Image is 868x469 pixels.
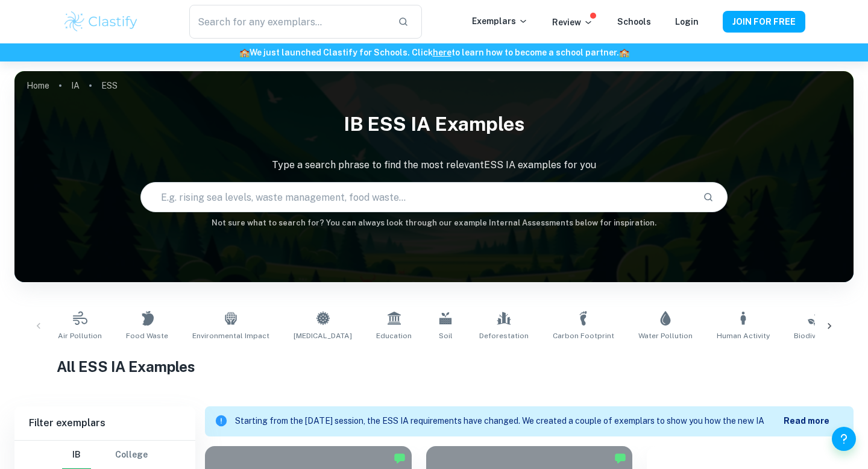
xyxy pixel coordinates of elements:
span: Carbon Footprint [553,330,614,341]
span: Human Activity [717,330,770,341]
span: [MEDICAL_DATA] [294,330,352,341]
a: here [433,48,451,57]
b: Read more [784,416,829,426]
p: Exemplars [472,14,528,28]
h6: Not sure what to search for? You can always look through our example Internal Assessments below f... [14,217,854,229]
a: Schools [617,17,651,27]
a: Login [675,17,699,27]
p: ESS [101,79,118,92]
img: Marked [614,452,626,464]
button: Help and Feedback [832,427,856,451]
input: Search for any exemplars... [189,5,388,39]
span: 🏫 [239,48,250,57]
h1: All ESS IA Examples [57,356,812,377]
p: Review [552,16,593,29]
input: E.g. rising sea levels, waste management, food waste... [141,180,693,214]
p: Type a search phrase to find the most relevant ESS IA examples for you [14,158,854,172]
span: Environmental Impact [192,330,269,341]
span: Food Waste [126,330,168,341]
button: Search [698,187,719,207]
p: Starting from the [DATE] session, the ESS IA requirements have changed. We created a couple of ex... [235,415,784,428]
button: JOIN FOR FREE [723,11,805,33]
a: Home [27,77,49,94]
span: Water Pollution [638,330,693,341]
h6: We just launched Clastify for Schools. Click to learn how to become a school partner. [2,46,866,59]
span: 🏫 [619,48,629,57]
span: Education [376,330,412,341]
span: Biodiversity [794,330,835,341]
a: IA [71,77,80,94]
img: Clastify logo [63,10,139,34]
span: Deforestation [479,330,529,341]
img: Marked [394,452,406,464]
span: Soil [439,330,453,341]
span: Air Pollution [58,330,102,341]
h6: Filter exemplars [14,406,195,440]
h1: IB ESS IA examples [14,105,854,143]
